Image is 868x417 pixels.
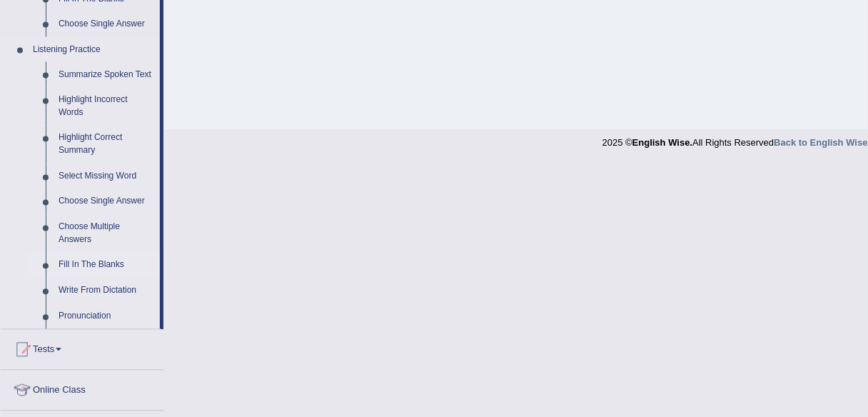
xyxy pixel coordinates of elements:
a: Select Missing Word [52,164,160,190]
a: Highlight Incorrect Words [52,88,160,126]
a: Back to English Wise [774,138,868,149]
a: Online Class [1,371,163,406]
a: Write From Dictation [52,278,160,304]
a: Highlight Correct Summary [52,126,160,164]
div: 2025 © All Rights Reserved [602,129,868,150]
a: Tests [1,330,163,366]
a: Choose Single Answer [52,189,160,215]
a: Choose Multiple Answers [52,215,160,253]
a: Choose Single Answer [52,11,160,37]
strong: English Wise. [632,138,692,149]
a: Pronunciation [52,304,160,330]
a: Fill In The Blanks [52,253,160,278]
a: Summarize Spoken Text [52,62,160,88]
a: Listening Practice [26,37,160,63]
